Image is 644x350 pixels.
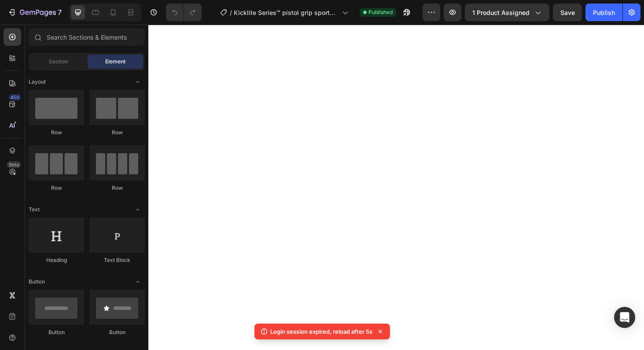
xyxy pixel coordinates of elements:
[560,9,575,16] span: Save
[29,129,84,136] div: Row
[7,161,21,168] div: Beta
[472,8,530,17] span: 1 product assigned
[234,8,339,17] span: Kicklite Series™ pistol grip sporter stock - Remington® 800 Platform
[465,4,549,21] button: 1 product assigned
[593,8,615,17] div: Publish
[89,256,145,264] div: Text Block
[270,327,372,336] p: Login session expired, reload after 5s
[230,8,232,17] span: /
[89,184,145,192] div: Row
[29,78,46,86] span: Layout
[89,328,145,336] div: Button
[29,184,84,192] div: Row
[8,94,21,101] div: 450
[4,4,66,21] button: 7
[58,7,62,18] p: 7
[166,4,202,21] div: Undo/Redo
[585,4,622,21] button: Publish
[29,28,145,46] input: Search Sections & Elements
[29,278,45,286] span: Button
[148,25,644,350] iframe: Design area
[105,58,125,66] span: Element
[131,75,145,89] span: Toggle open
[29,328,84,336] div: Button
[368,8,393,16] span: Published
[553,4,582,21] button: Save
[89,129,145,136] div: Row
[49,58,68,66] span: Section
[29,206,40,214] span: Text
[131,275,145,289] span: Toggle open
[614,307,635,328] div: Open Intercom Messenger
[29,256,84,264] div: Heading
[131,203,145,217] span: Toggle open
